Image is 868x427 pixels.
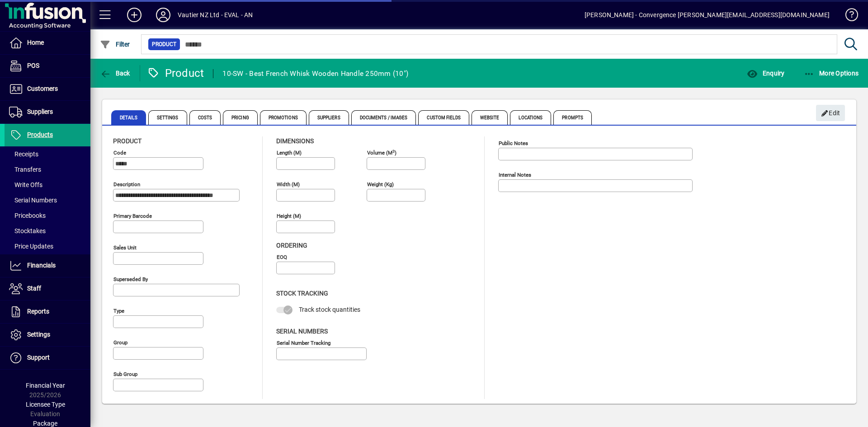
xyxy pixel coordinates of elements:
div: Vautier NZ Ltd - EVAL - AN [178,8,253,22]
mat-label: Code [113,150,126,156]
mat-label: Description [113,181,140,188]
span: More Options [804,70,859,77]
span: Enquiry [747,70,784,77]
span: Customers [27,85,58,92]
span: Dimensions [276,137,314,145]
button: Enquiry [745,65,787,81]
button: Profile [149,7,178,23]
span: Staff [27,285,41,292]
div: Product [147,66,204,80]
a: Pricebooks [5,208,90,223]
button: Back [98,65,132,81]
a: POS [5,55,90,77]
mat-label: Sub group [113,371,137,377]
button: Filter [98,36,132,52]
mat-label: Height (m) [277,213,301,219]
a: Transfers [5,162,90,177]
span: Package [33,420,57,427]
a: Staff [5,277,90,300]
a: Knowledge Base [839,2,857,31]
span: Suppliers [309,110,349,125]
span: Home [27,39,44,46]
span: Promotions [260,110,307,125]
button: More Options [802,65,861,81]
a: Receipts [5,146,90,162]
mat-label: Type [113,308,124,314]
span: Product [113,137,142,145]
span: Product [152,40,176,49]
span: Write Offs [9,181,42,188]
div: 10-SW - Best French Whisk Wooden Handle 250mm (10") [222,66,408,81]
a: Suppliers [5,101,90,123]
span: Suppliers [27,108,53,115]
span: Stocktakes [9,227,46,235]
a: Customers [5,78,90,100]
a: Price Updates [5,239,90,254]
span: Serial Numbers [276,328,328,335]
a: Serial Numbers [5,192,90,208]
span: Filter [100,41,130,48]
span: Edit [821,106,840,121]
span: Custom Fields [418,110,469,125]
a: Settings [5,324,90,346]
a: Financials [5,254,90,277]
mat-label: Serial Number tracking [277,339,330,346]
span: Transfers [9,166,41,173]
span: Track stock quantities [299,306,360,313]
mat-label: Internal Notes [499,172,531,178]
button: Add [120,7,149,23]
app-page-header-button: Back [90,65,140,81]
a: Support [5,347,90,369]
span: Details [111,110,146,125]
span: Price Updates [9,243,53,250]
mat-label: Length (m) [277,150,302,156]
span: Financials [27,262,56,269]
span: Locations [510,110,551,125]
span: Documents / Images [351,110,416,125]
span: Stock Tracking [276,290,328,297]
mat-label: Primary barcode [113,213,152,219]
mat-label: Volume (m ) [367,150,396,156]
span: Reports [27,308,49,315]
span: Pricebooks [9,212,46,219]
mat-label: Weight (Kg) [367,181,394,188]
span: Support [27,354,50,361]
a: Reports [5,300,90,323]
mat-label: EOQ [277,254,287,260]
span: Licensee Type [26,401,65,408]
button: Edit [816,105,845,121]
span: Receipts [9,150,38,158]
div: [PERSON_NAME] - Convergence [PERSON_NAME][EMAIL_ADDRESS][DOMAIN_NAME] [585,8,830,22]
span: Financial Year [26,382,65,389]
a: Write Offs [5,177,90,192]
span: POS [27,62,39,69]
span: Website [472,110,508,125]
span: Pricing [223,110,258,125]
span: Products [27,131,53,138]
span: Costs [189,110,221,125]
a: Stocktakes [5,223,90,239]
mat-label: Public Notes [499,140,528,146]
span: Serial Numbers [9,197,57,204]
mat-label: Sales unit [113,244,137,251]
span: Ordering [276,242,307,249]
span: Prompts [553,110,592,125]
span: Back [100,70,130,77]
mat-label: Group [113,339,127,346]
span: Settings [148,110,187,125]
sup: 3 [392,149,395,153]
a: Home [5,32,90,54]
span: Settings [27,331,50,338]
mat-label: Width (m) [277,181,300,188]
mat-label: Superseded by [113,276,148,282]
